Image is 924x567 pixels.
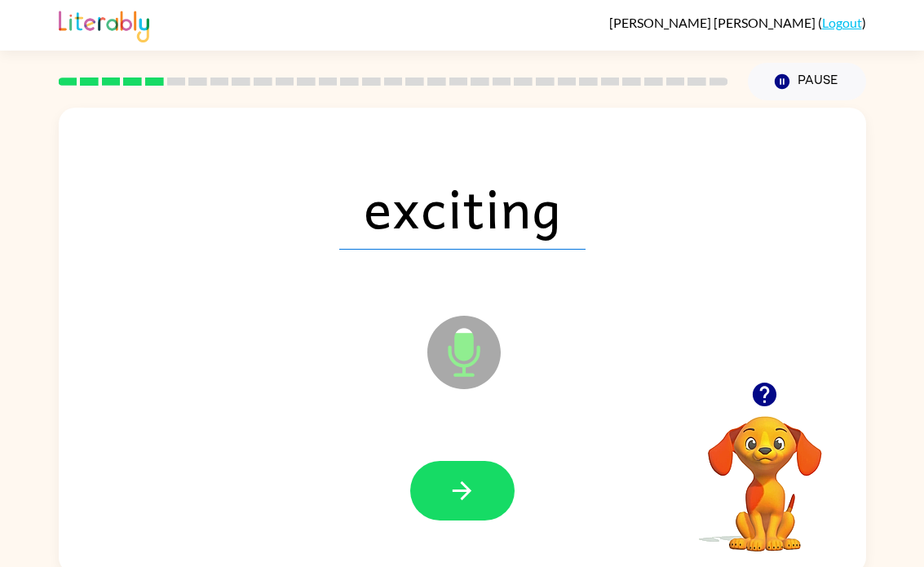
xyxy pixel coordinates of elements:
img: Literably [59,7,149,42]
span: exciting [339,165,586,250]
video: Your browser must support playing .mp4 files to use Literably. Please try using another browser. [683,391,847,554]
button: Pause [748,63,866,100]
a: Logout [822,15,862,30]
div: ( ) [609,15,866,30]
span: [PERSON_NAME] [PERSON_NAME] [609,15,818,30]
